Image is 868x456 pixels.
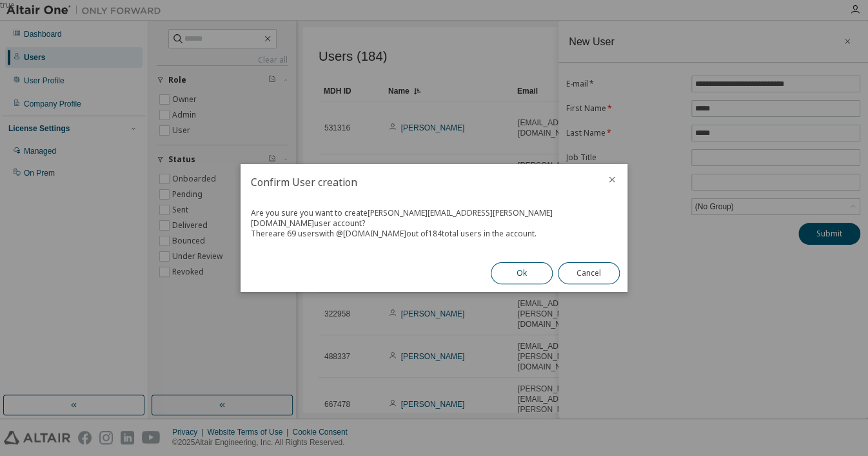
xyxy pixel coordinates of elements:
button: Cancel [558,262,620,284]
div: Are you sure you want to create [PERSON_NAME][EMAIL_ADDRESS][PERSON_NAME][DOMAIN_NAME] user account? [251,208,617,229]
button: Ok [491,262,553,284]
button: close [607,174,617,185]
h2: Confirm User creation [241,164,597,200]
div: There are 69 users with @ [DOMAIN_NAME] out of 184 total users in the account. [251,229,617,239]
